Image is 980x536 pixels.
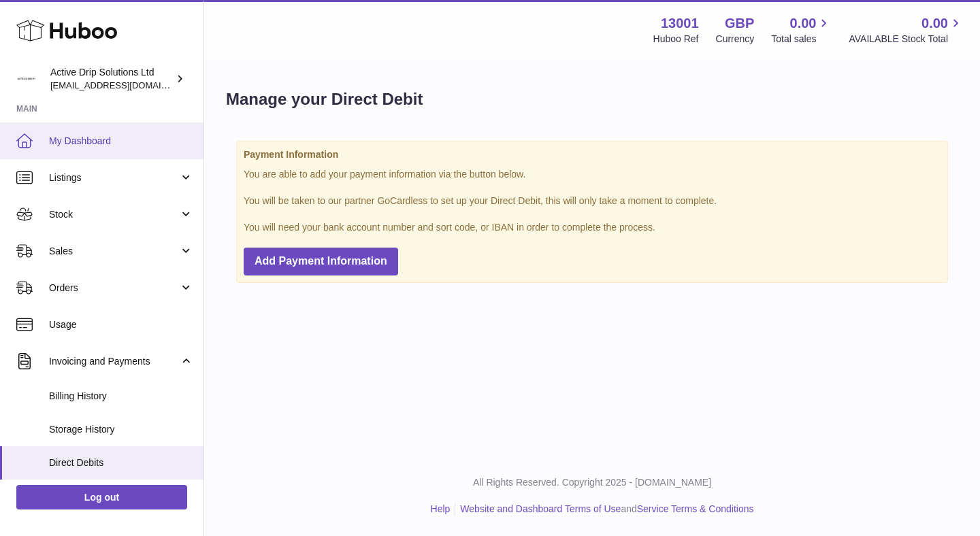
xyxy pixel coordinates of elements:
span: Direct Debits [49,456,193,469]
a: 0.00 Total sales [771,14,832,46]
span: My Dashboard [49,135,193,148]
p: You are able to add your payment information via the button below. [244,168,941,181]
span: Listings [49,171,179,184]
div: Huboo Ref [653,33,699,46]
span: Billing History [49,390,193,403]
strong: Payment Information [244,148,941,161]
span: Orders [49,282,179,295]
p: You will be taken to our partner GoCardless to set up your Direct Debit, this will only take a mo... [244,195,941,207]
span: Sales [49,245,179,258]
a: Log out [16,485,187,509]
span: 0.00 [921,14,948,33]
span: Invoicing and Payments [49,355,179,368]
span: [EMAIL_ADDRESS][DOMAIN_NAME] [50,80,200,90]
strong: GBP [725,14,754,33]
span: 0.00 [790,14,817,33]
a: Service Terms & Conditions [637,503,754,514]
li: and [455,503,753,516]
div: Active Drip Solutions Ltd [50,66,173,92]
span: Add Payment Information [255,255,387,267]
strong: 13001 [661,14,699,33]
img: info@activedrip.com [16,69,37,89]
div: Currency [716,33,755,46]
p: All Rights Reserved. Copyright 2025 - [DOMAIN_NAME] [215,476,969,489]
span: Storage History [49,423,193,436]
p: You will need your bank account number and sort code, or IBAN in order to complete the process. [244,221,941,234]
a: Website and Dashboard Terms of Use [460,503,621,514]
h1: Manage your Direct Debit [226,88,423,110]
a: 0.00 AVAILABLE Stock Total [849,14,964,46]
span: AVAILABLE Stock Total [849,33,964,46]
span: Total sales [771,33,832,46]
button: Add Payment Information [244,248,398,275]
a: Help [431,503,451,514]
span: Stock [49,208,179,221]
span: Usage [49,318,193,331]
